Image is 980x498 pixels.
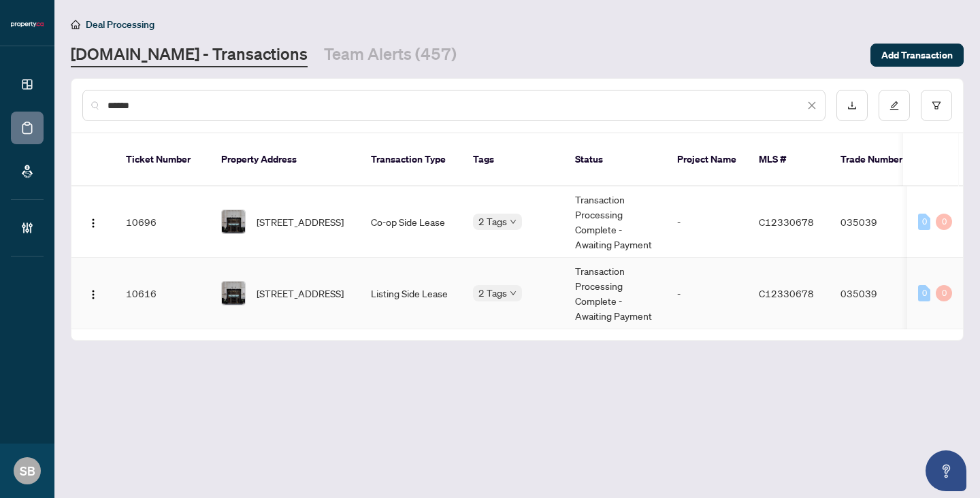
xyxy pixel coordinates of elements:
th: Property Address [210,133,360,186]
button: Logo [82,211,104,233]
span: Add Transaction [881,44,953,66]
a: Team Alerts (457) [324,43,457,67]
span: 2 Tags [478,285,507,301]
div: 0 [918,285,930,301]
img: thumbnail-img [222,210,245,233]
img: logo [11,20,44,29]
span: C12330678 [759,287,814,299]
img: Logo [88,289,99,300]
span: SB [20,461,35,480]
td: - [666,258,748,329]
span: [STREET_ADDRESS] [257,286,344,301]
span: edit [889,101,899,110]
th: Transaction Type [360,133,462,186]
th: Status [564,133,666,186]
span: C12330678 [759,216,814,228]
span: down [510,290,517,297]
span: home [71,20,80,29]
td: - [666,186,748,258]
span: 2 Tags [478,214,507,229]
span: Deal Processing [86,18,154,31]
span: [STREET_ADDRESS] [257,214,344,229]
button: filter [921,90,952,121]
th: Trade Number [830,133,925,186]
td: 10696 [115,186,210,258]
td: Transaction Processing Complete - Awaiting Payment [564,258,666,329]
button: edit [879,90,910,121]
button: Logo [82,282,104,304]
th: Project Name [666,133,748,186]
td: Transaction Processing Complete - Awaiting Payment [564,186,666,258]
button: Open asap [926,450,966,491]
span: close [807,101,817,110]
th: MLS # [748,133,830,186]
td: Co-op Side Lease [360,186,462,258]
button: download [836,90,868,121]
th: Ticket Number [115,133,210,186]
button: Add Transaction [870,44,964,67]
th: Tags [462,133,564,186]
span: download [847,101,857,110]
td: 035039 [830,186,925,258]
span: filter [932,101,941,110]
td: 035039 [830,258,925,329]
a: [DOMAIN_NAME] - Transactions [71,43,308,67]
div: 0 [936,214,952,230]
div: 0 [936,285,952,301]
div: 0 [918,214,930,230]
img: thumbnail-img [222,282,245,305]
td: 10616 [115,258,210,329]
span: down [510,218,517,225]
img: Logo [88,218,99,229]
td: Listing Side Lease [360,258,462,329]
